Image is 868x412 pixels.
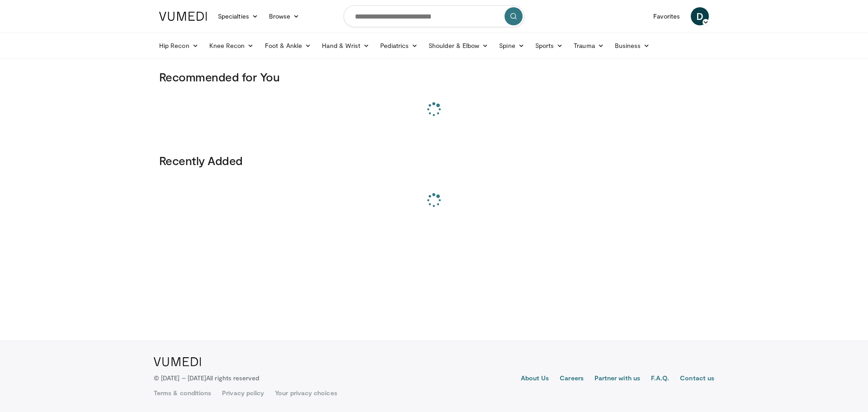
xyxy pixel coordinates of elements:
a: Specialties [212,7,264,25]
a: Business [609,37,656,55]
img: VuMedi Logo [159,12,207,21]
a: Favorites [648,7,685,25]
a: F.A.Q. [651,374,669,384]
a: Hand & Wrist [316,37,375,55]
h3: Recently Added [159,153,709,168]
a: Spine [494,37,529,55]
a: Terms & conditions [154,388,211,398]
a: Your privacy choices [275,388,337,398]
a: Careers [560,374,584,384]
a: Partner with us [594,374,640,384]
a: Trauma [568,37,609,55]
a: About Us [521,374,549,384]
p: © [DATE] – [DATE] [154,374,259,383]
a: Knee Recon [204,37,259,55]
a: Browse [264,7,305,25]
img: VuMedi Logo [154,357,201,366]
a: Sports [530,37,569,55]
a: Privacy policy [222,388,264,398]
h3: Recommended for You [159,70,709,84]
a: D [691,7,709,25]
a: Hip Recon [154,37,204,55]
a: Shoulder & Elbow [423,37,494,55]
a: Foot & Ankle [259,37,317,55]
input: Search topics, interventions [344,5,524,27]
a: Pediatrics [375,37,423,55]
a: Contact us [680,374,714,384]
span: All rights reserved [206,374,259,382]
